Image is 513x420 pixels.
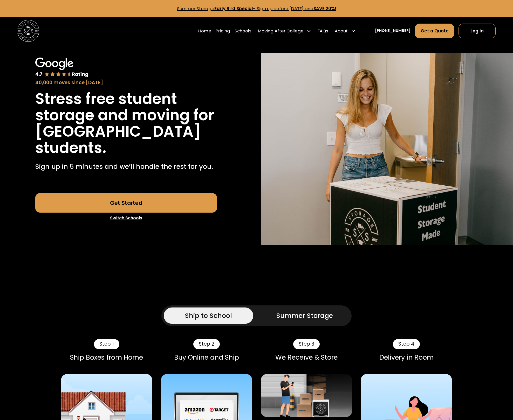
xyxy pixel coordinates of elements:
a: Log In [459,24,495,38]
a: [PHONE_NUMBER] [375,28,411,34]
div: 40,000 moves since [DATE] [35,79,217,86]
div: We Receive & Store [261,354,352,361]
h1: Stress free student storage and moving for [35,91,217,124]
a: FAQs [318,23,328,39]
div: Step 4 [393,339,420,349]
a: Pricing [216,23,230,39]
a: Schools [235,23,251,39]
h1: [GEOGRAPHIC_DATA] [35,123,201,140]
a: Get a Quote [415,24,454,38]
div: Step 1 [94,339,119,349]
div: Ship Boxes from Home [61,354,152,361]
strong: SAVE 20%! [313,5,336,12]
h1: students. [35,140,106,156]
div: Moving After College [256,23,313,39]
img: Storage Scholars will have everything waiting for you in your room when you arrive to campus. [261,53,513,245]
img: Storage Scholars main logo [17,20,39,42]
div: About [335,28,348,34]
div: Ship to School [185,311,232,321]
div: About [333,23,358,39]
a: Home [198,23,211,39]
p: Sign up in 5 minutes and we’ll handle the rest for you. [35,162,213,172]
img: Google 4.7 star rating [35,58,88,78]
strong: Early Bird Special [214,5,253,12]
div: Step 3 [293,339,320,349]
div: Summer Storage [276,311,333,321]
a: Summer StorageEarly Bird Special- Sign up before [DATE] andSAVE 20%! [177,5,336,12]
div: Moving After College [258,28,304,34]
a: Get Started [35,193,217,213]
div: Buy Online and Ship [161,354,252,361]
div: Delivery in Room [361,354,452,361]
a: Switch Schools [35,213,217,223]
div: Step 2 [193,339,220,349]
